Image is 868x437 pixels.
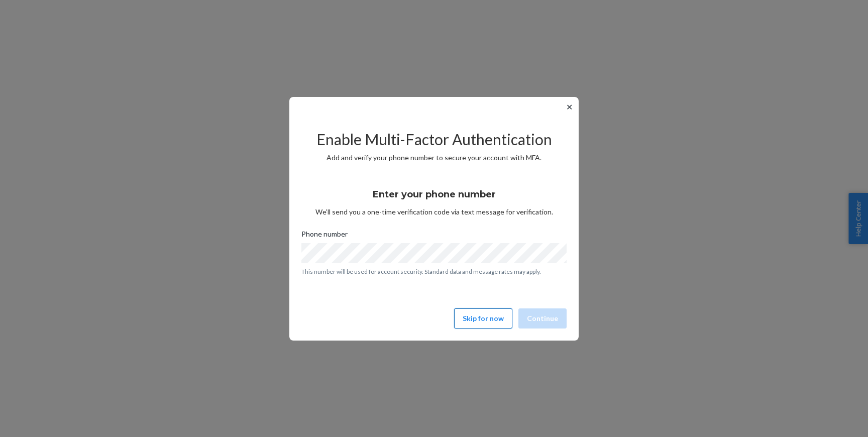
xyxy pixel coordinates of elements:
[301,131,567,148] h2: Enable Multi-Factor Authentication
[454,308,512,329] button: Skip for now
[301,153,567,163] p: Add and verify your phone number to secure your account with MFA.
[564,101,575,113] button: ✕
[301,180,567,217] div: We’ll send you a one-time verification code via text message for verification.
[301,229,348,243] span: Phone number
[301,267,567,276] p: This number will be used for account security. Standard data and message rates may apply.
[373,188,496,201] h3: Enter your phone number
[518,308,567,329] button: Continue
